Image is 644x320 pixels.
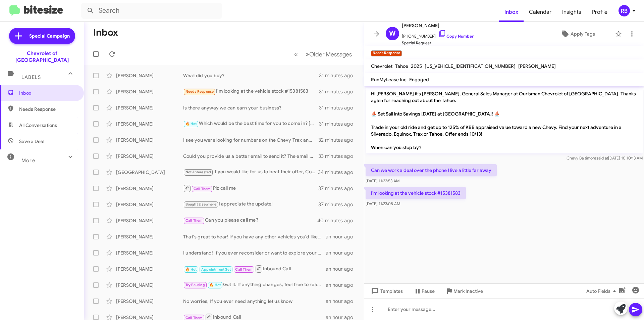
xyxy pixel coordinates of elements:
[185,170,211,174] span: Not-Interested
[21,157,35,164] span: More
[183,217,318,224] div: Can you please call me?
[19,90,76,96] span: Inbox
[408,285,440,297] button: Pause
[183,153,318,159] div: Could you provide us a better email to send it? The email you have provide is bouncing the email ...
[402,21,474,30] span: [PERSON_NAME]
[183,298,326,305] div: No worries, If you ever need anything let us know
[183,233,326,240] div: That's great to hear! If you have any other vehicles you'd like to discuss selling, feel free to ...
[326,233,359,240] div: an hour ago
[9,28,75,44] a: Special Campaign
[366,164,497,176] p: Can we work a deal over the phone I live a little far away
[326,249,359,256] div: an hour ago
[581,285,624,297] button: Auto Fields
[183,72,319,79] div: What did you buy?
[209,283,221,287] span: 🔥 Hot
[366,187,466,199] p: I'm looking at the vehicle stock #15381583
[290,47,302,61] button: Previous
[116,266,183,272] div: [PERSON_NAME]
[402,40,474,46] span: Special Request
[366,201,400,206] span: [DATE] 11:23:08 AM
[370,285,403,297] span: Templates
[371,50,402,56] small: Needs Response
[185,89,214,94] span: Needs Response
[29,33,70,39] span: Special Campaign
[183,168,318,176] div: If you would like for us to beat their offer, Could you provide a picture of the price quote you ...
[183,249,326,256] div: I understand! If you ever reconsider or want to explore your options, feel free to reach out. We'...
[319,72,359,79] div: 31 minutes ago
[318,217,359,224] div: 40 minutes ago
[183,281,326,289] div: Got it. If anything changes, feel free to reach out
[567,155,643,161] span: Chevy Baltimore [DATE] 10:10:13 AM
[306,50,309,58] span: »
[21,74,41,80] span: Labels
[116,217,183,224] div: [PERSON_NAME]
[19,106,76,112] span: Needs Response
[543,28,612,40] button: Apply Tags
[326,298,359,305] div: an hour ago
[116,88,183,95] div: [PERSON_NAME]
[319,88,359,95] div: 31 minutes ago
[438,34,474,39] a: Copy Number
[518,63,556,69] span: [PERSON_NAME]
[613,5,637,16] button: RB
[183,120,319,128] div: Which would be the best time for you to come in? [DATE] or [DATE]?
[185,283,205,287] span: Try Pausing
[571,28,595,40] span: Apply Tags
[290,47,356,61] nav: Page navigation example
[185,202,216,207] span: Bought Elsewhere
[116,72,183,79] div: [PERSON_NAME]
[499,2,524,22] a: Inbox
[183,104,319,111] div: Is there anyway we can earn your business?
[81,3,222,19] input: Search
[453,285,483,297] span: Mark Inactive
[116,298,183,305] div: [PERSON_NAME]
[116,201,183,208] div: [PERSON_NAME]
[524,2,557,22] a: Calendar
[93,27,118,38] h1: Inbox
[183,137,318,143] div: I see you were looking for numbers on the Chevy Trax and it was sent to your email. Would you lik...
[326,282,359,288] div: an hour ago
[185,122,197,126] span: 🔥 Hot
[116,121,183,127] div: [PERSON_NAME]
[557,2,587,22] a: Insights
[116,249,183,256] div: [PERSON_NAME]
[116,153,183,159] div: [PERSON_NAME]
[183,200,318,208] div: I appreciate the update!
[201,267,231,272] span: Appointment Set
[409,77,429,83] span: Engaged
[318,137,359,143] div: 32 minutes ago
[318,153,359,159] div: 33 minutes ago
[183,265,326,273] div: Inbound Call
[319,104,359,111] div: 31 minutes ago
[116,169,183,176] div: [GEOGRAPHIC_DATA]
[587,2,613,22] a: Profile
[366,178,399,183] span: [DATE] 11:22:53 AM
[596,155,608,161] span: said at
[319,121,359,127] div: 31 minutes ago
[395,63,408,69] span: Tahoe
[619,5,630,16] div: RB
[302,47,356,61] button: Next
[116,233,183,240] div: [PERSON_NAME]
[183,88,319,95] div: I'm looking at the vehicle stock #15381583
[116,137,183,143] div: [PERSON_NAME]
[402,30,474,40] span: [PHONE_NUMBER]
[185,218,203,223] span: Call Them
[309,51,352,58] span: Older Messages
[326,266,359,272] div: an hour ago
[422,285,435,297] span: Pause
[318,185,359,192] div: 37 minutes ago
[440,285,488,297] button: Mark Inactive
[185,267,197,272] span: 🔥 Hot
[185,316,203,320] span: Call Them
[19,138,44,145] span: Save a Deal
[364,285,408,297] button: Templates
[294,50,298,58] span: «
[586,285,619,297] span: Auto Fields
[425,63,516,69] span: [US_VEHICLE_IDENTIFICATION_NUMBER]
[366,88,643,153] p: Hi [PERSON_NAME] it's [PERSON_NAME], General Sales Manager at Ourisman Chevrolet of [GEOGRAPHIC_D...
